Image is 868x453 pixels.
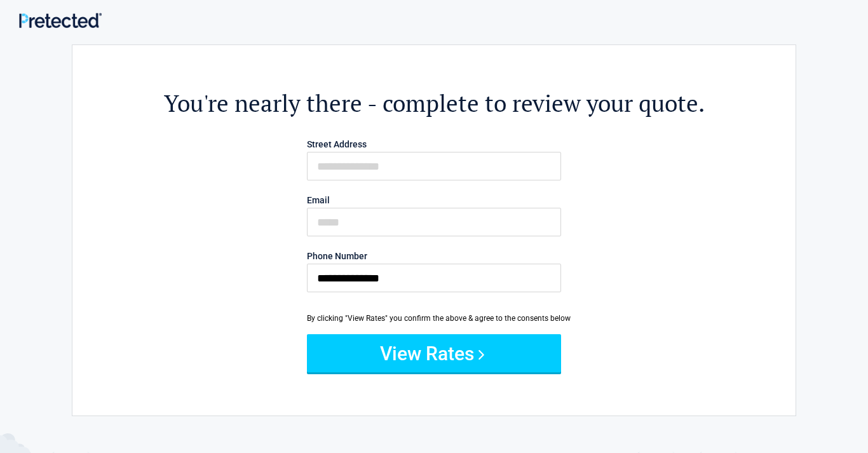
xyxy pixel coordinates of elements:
img: Main Logo [19,13,102,28]
label: Email [307,196,561,205]
label: Phone Number [307,252,561,260]
button: View Rates [307,334,561,372]
h2: You're nearly there - complete to review your quote. [142,88,726,119]
label: Street Address [307,140,561,149]
div: By clicking "View Rates" you confirm the above & agree to the consents below [307,313,561,324]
